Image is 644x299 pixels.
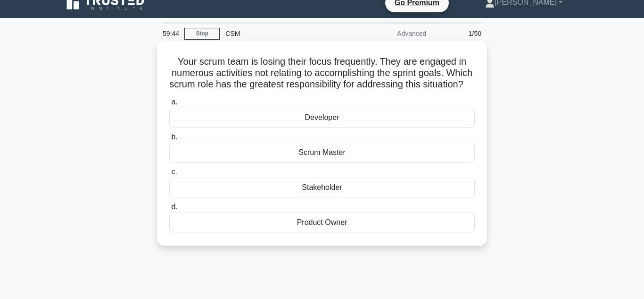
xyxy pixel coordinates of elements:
span: a. [171,98,177,106]
div: 1/50 [432,24,487,43]
div: Stakeholder [169,178,475,197]
h5: Your scrum team is losing their focus frequently. They are engaged in numerous activities not rel... [168,56,476,91]
div: Developer [169,108,475,128]
span: d. [171,203,177,211]
a: Stop [184,28,220,40]
div: 59:44 [157,24,184,43]
div: Advanced [349,24,432,43]
span: b. [171,133,177,141]
div: Product Owner [169,213,475,232]
span: c. [171,168,177,176]
div: CSM [220,24,349,43]
div: Scrum Master [169,143,475,162]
